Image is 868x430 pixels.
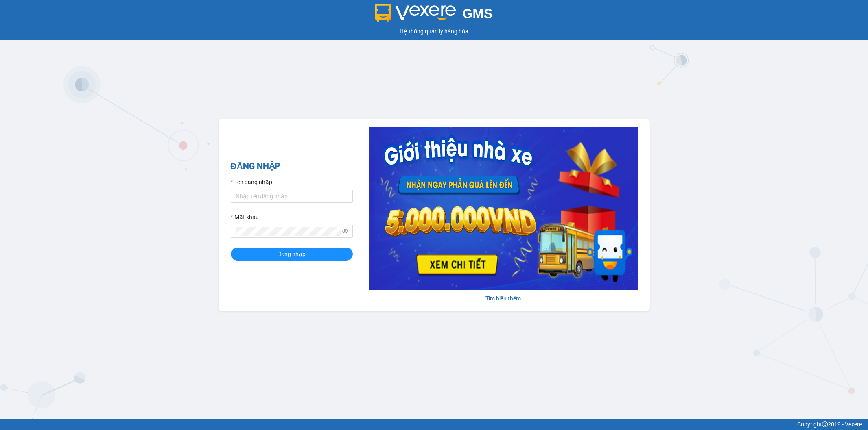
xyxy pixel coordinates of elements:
[369,294,638,303] div: Tìm hiểu thêm
[231,160,353,173] h2: ĐĂNG NHẬP
[2,27,866,36] div: Hệ thống quản lý hàng hóa
[231,190,353,203] input: Tên đăng nhập
[231,178,272,187] label: Tên đăng nhập
[6,420,862,429] div: Copyright 2019 - Vexere
[369,127,638,290] img: banner-0
[462,6,493,21] span: GMS
[231,248,353,261] button: Đăng nhập
[822,421,828,427] span: copyright
[375,4,456,22] img: logo 2
[236,227,341,236] input: Mật khẩu
[231,213,259,222] label: Mật khẩu
[278,250,306,258] span: Đăng nhập
[375,12,493,19] a: GMS
[342,228,348,234] span: eye-invisible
